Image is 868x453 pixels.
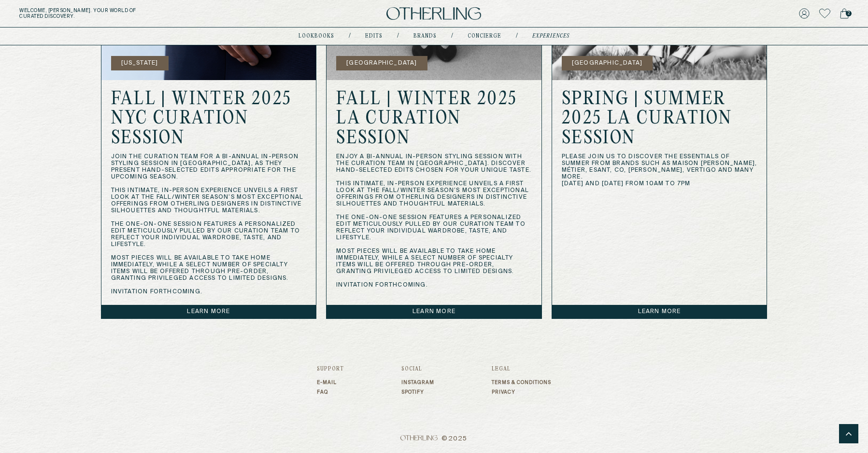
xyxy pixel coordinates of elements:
[336,90,532,149] h2: FALL | WINTER 2025 LA CURATION SESSION
[349,32,351,40] div: /
[532,34,569,39] a: experiences
[365,34,383,39] a: Edits
[111,153,307,295] p: Join the Curation team for a bi-annual in-person styling session in [GEOGRAPHIC_DATA], as they pr...
[516,32,518,40] div: /
[336,153,532,288] p: Enjoy a bi-annual in-person styling session with the Curation team in [GEOGRAPHIC_DATA]. Discover...
[468,34,501,39] a: concierge
[492,366,551,372] h3: Legal
[317,366,344,372] h3: Support
[413,34,437,39] a: Brands
[317,380,344,385] a: E-mail
[840,7,849,20] a: 2
[401,389,434,395] a: Spotify
[562,90,757,149] h2: Spring | Summer 2025 LA Curation Session
[299,34,334,39] a: lookbooks
[397,32,399,40] div: /
[451,32,453,40] div: /
[327,305,541,318] a: Learn more
[111,90,307,149] h2: FALL | WINTER 2025 NYC CURATION SESSION
[562,56,653,70] button: [GEOGRAPHIC_DATA]
[111,56,169,70] button: [US_STATE]
[317,389,344,395] a: FAQ
[336,56,427,70] button: [GEOGRAPHIC_DATA]
[101,305,316,318] a: Learn more
[846,11,852,16] span: 2
[19,8,268,19] h5: Welcome, [PERSON_NAME] . Your world of curated discovery.
[386,7,481,20] img: logo
[562,153,757,187] p: Please join us to discover the essentials of summer from brands such as Maison [PERSON_NAME], Mét...
[492,389,551,395] a: Privacy
[317,435,551,443] span: © 2025
[492,380,551,385] a: Terms & Conditions
[552,305,767,318] a: Learn more
[401,380,434,385] a: Instagram
[401,366,434,372] h3: Social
